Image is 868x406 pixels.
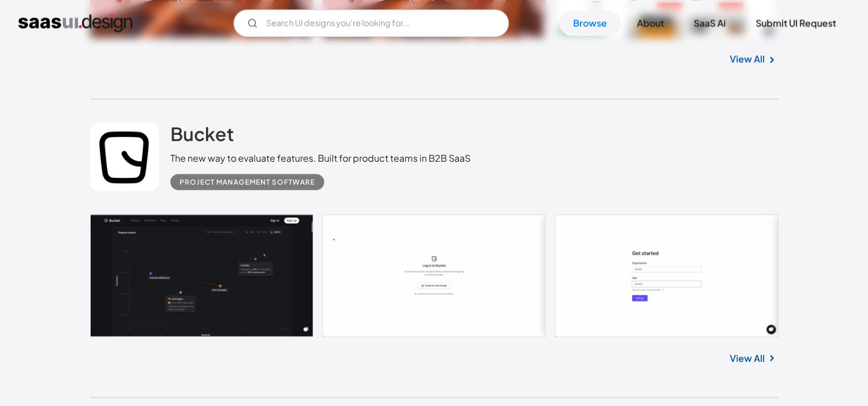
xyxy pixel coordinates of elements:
h2: Bucket [170,122,234,145]
div: Project Management Software [180,175,315,189]
a: View All [730,52,765,66]
a: Submit UI Request [742,10,850,36]
form: Email Form [233,9,509,37]
a: Bucket [170,122,234,151]
a: View All [730,351,765,365]
input: Search UI designs you're looking for... [233,9,509,37]
div: The new way to evaluate features. Built for product teams in B2B SaaS [170,151,470,165]
a: About [623,10,678,36]
a: home [18,14,133,32]
a: Browse [559,10,621,36]
a: SaaS Ai [680,10,739,36]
